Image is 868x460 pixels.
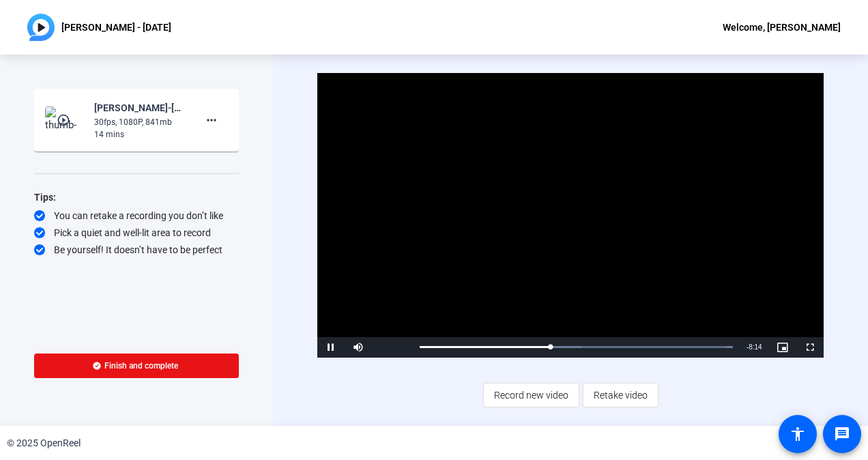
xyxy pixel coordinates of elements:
[34,209,239,222] div: You can retake a recording you don’t like
[749,343,762,351] span: 8:14
[317,337,345,358] button: Pause
[723,19,841,35] div: Welcome, [PERSON_NAME]
[57,113,73,127] mat-icon: play_circle_outline
[483,383,579,407] button: Record new video
[94,128,186,141] div: 14 mins
[594,382,648,408] span: Retake video
[27,14,55,41] img: OpenReel logo
[94,116,186,128] div: 30fps, 1080P, 841mb
[7,436,81,450] div: © 2025 OpenReel
[769,337,796,358] button: Picture-in-Picture
[834,426,850,442] mat-icon: message
[104,360,178,371] span: Finish and complete
[494,382,568,408] span: Record new video
[420,346,732,348] div: Progress Bar
[34,189,239,205] div: Tips:
[796,337,824,358] button: Fullscreen
[790,426,806,442] mat-icon: accessibility
[34,354,239,378] button: Finish and complete
[34,243,239,257] div: Be yourself! It doesn’t have to be perfect
[317,73,823,358] div: Video Player
[94,100,186,116] div: [PERSON_NAME]-[PERSON_NAME] - [DATE]-[PERSON_NAME] - September 2025-1757522470233-webcam
[583,383,659,407] button: Retake video
[203,112,220,128] mat-icon: more_horiz
[345,337,372,358] button: Mute
[45,106,85,134] img: thumb-nail
[747,343,749,351] span: -
[34,226,239,240] div: Pick a quiet and well-lit area to record
[61,19,171,35] p: [PERSON_NAME] - [DATE]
